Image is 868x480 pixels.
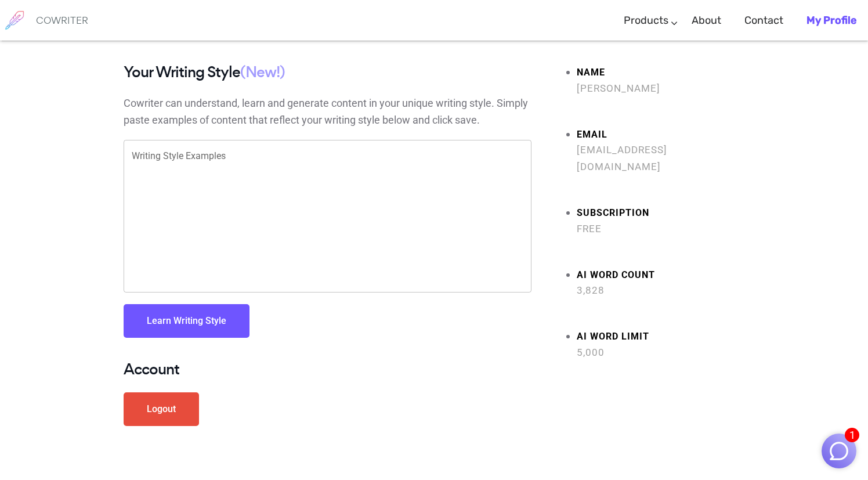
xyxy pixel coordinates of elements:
span: 5,000 [577,344,744,361]
strong: Name [577,64,744,81]
span: (New!) [240,62,285,82]
span: [PERSON_NAME] [577,80,744,97]
span: [EMAIL_ADDRESS][DOMAIN_NAME] [577,142,744,175]
strong: Email [577,127,744,143]
a: Logout [124,392,199,426]
span: 1 [845,428,859,442]
strong: Subscription [577,205,744,222]
img: Close chat [828,440,850,462]
h4: Account [124,361,531,378]
span: Free [577,221,744,237]
strong: AI Word limit [577,329,744,345]
button: Learn Writing Style [124,304,249,338]
button: 1 [822,434,856,468]
h4: Your Writing Style [124,64,531,81]
p: Cowriter can understand, learn and generate content in your unique writing style. Simply paste ex... [124,95,531,129]
span: 3,828 [577,282,744,299]
strong: AI Word count [577,267,744,284]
